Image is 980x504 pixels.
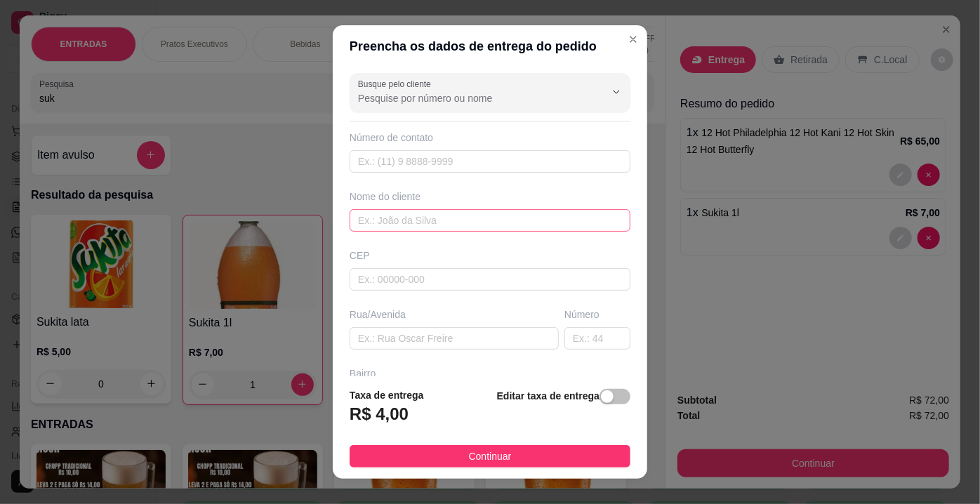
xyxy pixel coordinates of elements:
strong: Taxa de entrega [350,390,424,401]
div: Número [564,307,630,321]
input: Ex.: 44 [564,327,630,350]
input: Ex.: João da Silva [350,209,630,232]
span: Continuar [469,449,512,464]
header: Preencha os dados de entrega do pedido [333,25,647,67]
button: Continuar [350,445,630,467]
div: CEP [350,248,630,263]
input: Busque pelo cliente [358,91,583,105]
div: Número de contato [350,131,630,145]
div: Rua/Avenida [350,307,559,321]
input: Ex.: (11) 9 8888-9999 [350,150,630,173]
label: Busque pelo cliente [358,78,436,90]
div: Nome do cliente [350,190,630,204]
input: Ex.: 00000-000 [350,268,630,291]
button: Close [622,28,644,51]
div: Bairro [350,366,630,380]
h3: R$ 4,00 [350,403,409,425]
input: Ex.: Rua Oscar Freire [350,327,559,350]
button: Show suggestions [605,81,628,103]
strong: Editar taxa de entrega [497,390,600,402]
